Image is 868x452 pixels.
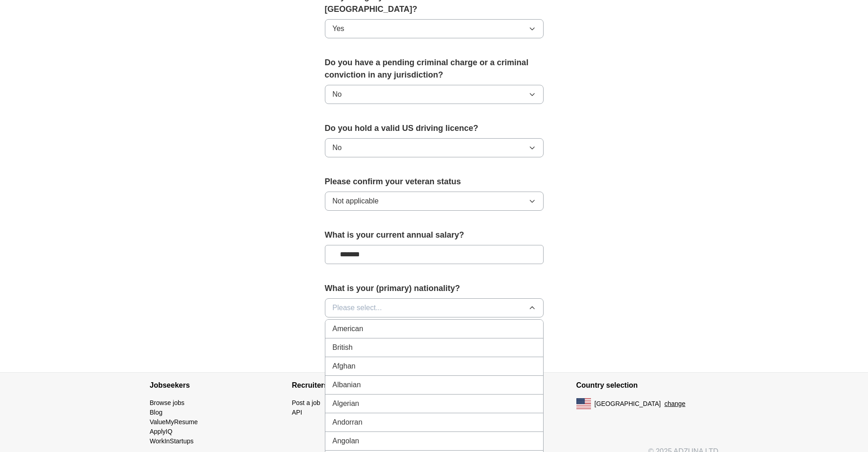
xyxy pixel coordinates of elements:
a: ValueMyResume [150,418,198,426]
h4: Country selection [576,373,719,398]
span: No [333,142,342,153]
a: Browse jobs [150,399,185,406]
label: Do you hold a valid US driving licence? [325,122,544,135]
button: Not applicable [325,192,544,211]
button: Please select... [325,298,544,317]
span: Algerian [333,398,360,409]
a: Post a job [292,399,320,406]
span: Albanian [333,379,361,390]
label: Please confirm your veteran status [325,176,544,188]
span: Afghan [333,361,356,372]
span: Andorran [333,417,363,428]
button: change [664,399,685,409]
span: Not applicable [333,196,379,207]
span: Yes [333,23,344,34]
img: US flag [576,398,591,409]
label: What is your (primary) nationality? [325,282,544,295]
span: Angolan [333,436,360,447]
a: Blog [150,409,163,416]
button: No [325,85,544,104]
button: No [325,138,544,157]
label: Do you have a pending criminal charge or a criminal conviction in any jurisdiction? [325,57,544,81]
span: British [333,342,353,353]
span: Please select... [333,302,382,313]
label: What is your current annual salary? [325,229,544,241]
a: API [292,409,303,416]
a: WorkInStartups [150,437,194,445]
a: ApplyIQ [150,428,173,435]
span: [GEOGRAPHIC_DATA] [595,399,661,409]
button: Yes [325,19,544,38]
span: American [333,323,364,334]
span: No [333,89,342,100]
